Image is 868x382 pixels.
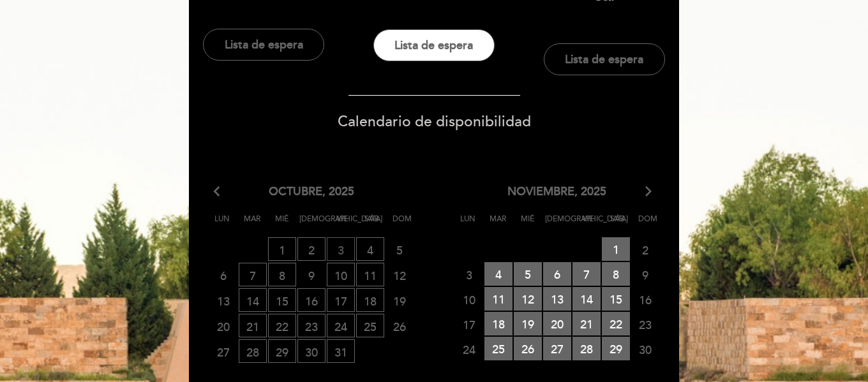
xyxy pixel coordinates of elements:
[269,184,354,200] span: octubre, 2025
[572,312,601,335] span: 21
[572,262,601,286] span: 7
[455,312,483,336] span: 17
[297,288,325,312] span: 16
[356,263,384,286] span: 11
[514,337,542,360] span: 26
[299,212,325,236] span: [DEMOGRAPHIC_DATA]
[605,212,631,236] span: Sáb
[543,287,571,311] span: 13
[209,314,237,338] span: 20
[356,314,384,337] span: 25
[484,337,513,360] span: 25
[484,262,513,286] span: 4
[239,314,267,337] span: 21
[268,288,296,312] span: 15
[268,237,296,261] span: 1
[544,43,665,75] button: Lista de espera
[635,212,661,236] span: Dom
[297,237,325,261] span: 2
[385,238,414,261] span: 5
[455,263,483,286] span: 3
[514,287,542,311] span: 12
[268,314,296,337] span: 22
[602,262,630,286] span: 8
[643,184,654,200] i: arrow_forward_ios
[203,29,324,61] button: Lista de espera
[329,212,355,236] span: Vie
[543,312,571,335] span: 20
[455,337,483,361] span: 24
[514,312,542,335] span: 19
[385,289,414,312] span: 19
[455,288,483,311] span: 10
[239,339,267,363] span: 28
[269,212,295,236] span: Mié
[602,337,630,360] span: 29
[602,287,630,311] span: 15
[455,212,481,236] span: Lun
[631,263,659,286] span: 9
[209,340,237,364] span: 27
[359,212,385,236] span: Sáb
[543,262,571,286] span: 6
[572,287,601,311] span: 14
[209,263,237,287] span: 6
[356,288,384,312] span: 18
[543,337,571,360] span: 27
[507,184,606,200] span: noviembre, 2025
[239,288,267,312] span: 14
[327,263,355,286] span: 10
[297,263,325,287] span: 9
[239,263,267,286] span: 7
[545,212,571,236] span: [DEMOGRAPHIC_DATA]
[631,288,659,311] span: 16
[572,337,601,360] span: 28
[327,237,355,261] span: 3
[575,212,601,236] span: Vie
[327,339,355,363] span: 31
[209,289,237,312] span: 13
[385,314,414,338] span: 26
[268,263,296,286] span: 8
[602,237,630,261] span: 1
[385,263,414,287] span: 12
[602,312,630,335] span: 22
[631,238,659,261] span: 2
[297,339,325,363] span: 30
[327,314,355,337] span: 24
[338,113,531,131] span: Calendario de disponibilidad
[389,212,415,236] span: Dom
[631,312,659,336] span: 23
[485,212,511,236] span: Mar
[356,237,384,261] span: 4
[239,212,265,236] span: Mar
[327,288,355,312] span: 17
[514,262,542,286] span: 5
[484,312,513,335] span: 18
[484,287,513,311] span: 11
[631,337,659,361] span: 30
[268,339,296,363] span: 29
[297,314,325,337] span: 23
[515,212,541,236] span: Mié
[373,29,495,61] button: Lista de espera
[209,212,235,236] span: Lun
[214,184,225,200] i: arrow_back_ios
